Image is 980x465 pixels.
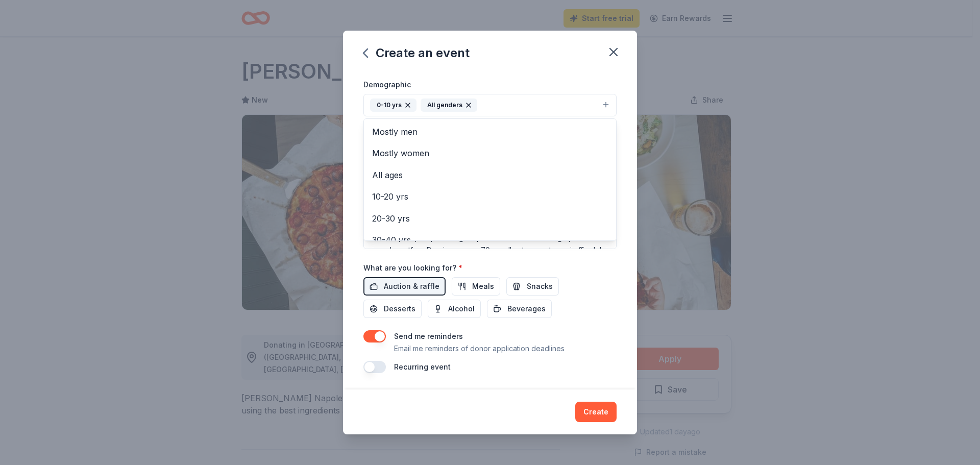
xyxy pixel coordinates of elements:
span: Mostly women [372,146,608,160]
div: 0-10 yrs [370,99,416,112]
span: 20-30 yrs [372,212,608,225]
div: All genders [421,99,477,112]
span: 10-20 yrs [372,190,608,203]
span: 30-40 yrs [372,233,608,247]
div: 0-10 yrsAll genders [363,118,617,241]
span: All ages [372,168,608,182]
button: 0-10 yrsAll genders [363,94,617,116]
span: Mostly men [372,125,608,138]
